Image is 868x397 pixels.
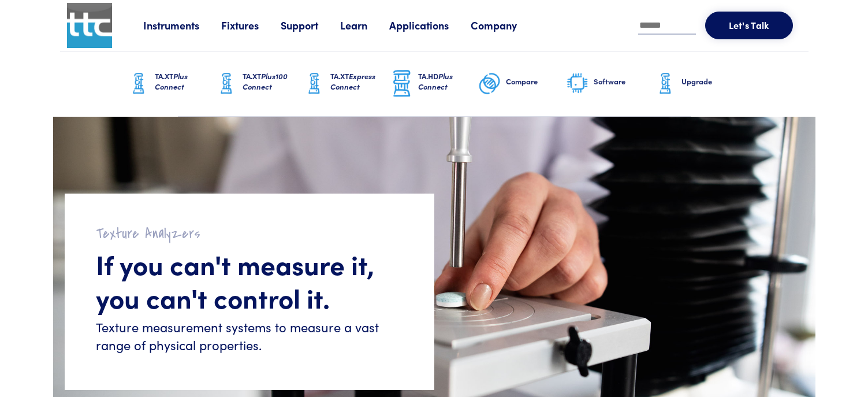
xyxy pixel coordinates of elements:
[96,318,403,354] h6: Texture measurement systems to measure a vast range of physical properties.
[221,18,281,32] a: Fixtures
[215,69,238,98] img: ta-xt-graphic.png
[330,71,375,92] span: Express Connect
[243,71,288,92] span: Plus100 Connect
[390,51,478,116] a: TA.HDPlus Connect
[155,71,188,92] span: Plus Connect
[127,69,150,98] img: ta-xt-graphic.png
[96,225,403,243] h2: Texture Analyzers
[681,76,742,87] h6: Upgrade
[654,51,742,116] a: Upgrade
[594,76,654,87] h6: Software
[96,247,403,314] h1: If you can't measure it, you can't control it.
[506,76,566,87] h6: Compare
[654,69,677,98] img: ta-xt-graphic.png
[143,18,221,32] a: Instruments
[127,51,215,116] a: TA.XTPlus Connect
[471,18,539,32] a: Company
[67,3,112,48] img: ttc_logo_1x1_v1.0.png
[281,18,340,32] a: Support
[390,69,413,99] img: ta-hd-graphic.png
[303,51,390,116] a: TA.XTExpress Connect
[340,18,389,32] a: Learn
[418,71,453,92] span: Plus Connect
[478,51,566,116] a: Compare
[566,51,654,116] a: Software
[705,12,793,39] button: Let's Talk
[389,18,471,32] a: Applications
[243,71,303,92] h6: TA.XT
[215,51,303,116] a: TA.XTPlus100 Connect
[566,72,589,96] img: software-graphic.png
[155,71,215,92] h6: TA.XT
[330,71,390,92] h6: TA.XT
[478,69,501,98] img: compare-graphic.png
[303,69,326,98] img: ta-xt-graphic.png
[418,71,478,92] h6: TA.HD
